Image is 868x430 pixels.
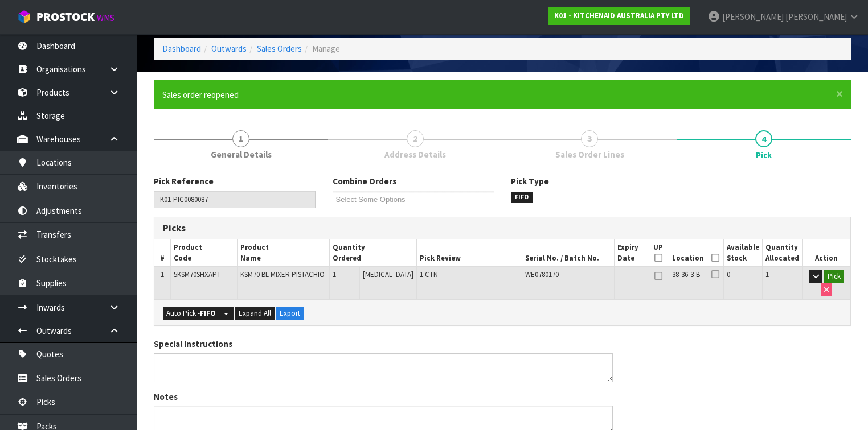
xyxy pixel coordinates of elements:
[170,239,237,266] th: Product Code
[237,239,329,266] th: Product Name
[554,11,684,20] strong: K01 - KITCHENAID AUSTRALIA PTY LTD
[211,43,247,54] a: Outwards
[257,43,302,54] a: Sales Orders
[522,239,615,266] th: Serial No. / Batch No.
[722,11,784,22] span: [PERSON_NAME]
[765,270,769,279] span: 1
[525,270,559,279] span: WE0780170
[763,239,803,266] th: Quantity Allocated
[161,270,164,279] span: 1
[669,239,707,266] th: Location
[363,270,413,279] span: [MEDICAL_DATA]
[154,175,214,187] label: Pick Reference
[756,149,772,161] span: Pick
[420,270,438,279] span: 1 CTN
[384,148,446,160] span: Address Details
[211,148,272,160] span: General Details
[154,391,178,403] label: Notes
[648,239,669,266] th: UP
[672,270,700,279] span: 38-36-3-B
[235,307,275,320] button: Expand All
[417,239,522,266] th: Pick Review
[239,308,271,318] span: Expand All
[312,43,340,54] span: Manage
[511,192,533,203] span: FIFO
[615,239,648,266] th: Expiry Date
[581,130,598,147] span: 3
[511,175,549,187] label: Pick Type
[785,11,847,22] span: [PERSON_NAME]
[727,270,730,279] span: 0
[36,10,95,24] span: ProStock
[333,175,396,187] label: Combine Orders
[163,223,494,234] h3: Picks
[17,10,31,24] img: cube-alt.png
[276,307,304,320] button: Export
[407,130,424,147] span: 2
[555,148,624,160] span: Sales Order Lines
[154,239,170,266] th: #
[200,308,216,318] strong: FIFO
[548,7,690,25] a: K01 - KITCHENAID AUSTRALIA PTY LTD
[97,13,114,23] small: WMS
[232,130,249,147] span: 1
[240,270,325,279] span: KSM70 BL MIXER PISTACHIO
[836,86,843,102] span: ×
[724,239,763,266] th: Available Stock
[755,130,772,147] span: 4
[162,89,239,100] span: Sales order reopened
[330,239,417,266] th: Quantity Ordered
[803,239,850,266] th: Action
[174,270,221,279] span: 5KSM70SHXAPT
[162,43,201,54] a: Dashboard
[163,307,219,320] button: Auto Pick -FIFO
[333,270,336,279] span: 1
[824,270,844,283] button: Pick
[154,338,232,350] label: Special Instructions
